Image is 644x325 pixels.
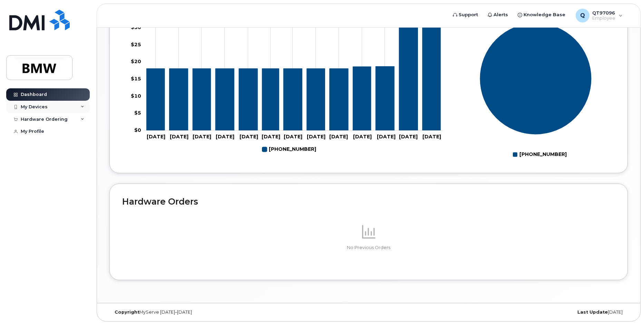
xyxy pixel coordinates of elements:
[147,134,165,140] tspan: [DATE]
[592,16,615,21] span: Employee
[122,196,615,207] h2: Hardware Orders
[571,9,627,22] div: QT97096
[170,134,188,140] tspan: [DATE]
[459,11,478,18] span: Support
[353,134,372,140] tspan: [DATE]
[455,309,628,315] div: [DATE]
[524,11,565,18] span: Knowledge Base
[115,309,139,315] strong: Copyright
[262,134,280,140] tspan: [DATE]
[147,23,441,130] g: 864-356-0621
[262,144,316,155] g: 864-356-0621
[131,7,443,155] g: Chart
[580,11,585,20] span: Q
[131,41,141,47] tspan: $25
[122,245,615,251] p: No Previous Orders
[592,10,615,16] span: QT97096
[494,11,508,18] span: Alerts
[513,149,567,160] g: Legend
[483,8,513,22] a: Alerts
[399,134,418,140] tspan: [DATE]
[131,92,141,99] tspan: $10
[307,134,325,140] tspan: [DATE]
[240,134,258,140] tspan: [DATE]
[134,110,141,116] tspan: $5
[193,134,211,140] tspan: [DATE]
[377,134,396,140] tspan: [DATE]
[216,134,234,140] tspan: [DATE]
[513,8,570,22] a: Knowledge Base
[284,134,302,140] tspan: [DATE]
[134,127,141,133] tspan: $0
[448,8,483,22] a: Support
[131,24,141,30] tspan: $30
[329,134,348,140] tspan: [DATE]
[577,309,608,315] strong: Last Update
[131,58,141,65] tspan: $20
[480,22,592,160] g: Chart
[614,295,639,320] iframe: Messenger Launcher
[422,134,441,140] tspan: [DATE]
[131,76,141,82] tspan: $15
[109,309,282,315] div: MyServe [DATE]–[DATE]
[262,144,316,155] g: Legend
[480,22,592,135] g: Series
